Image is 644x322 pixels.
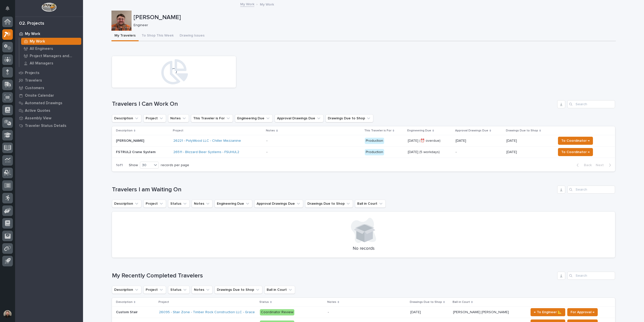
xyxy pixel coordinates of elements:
button: Description [112,114,141,122]
div: 02. Projects [19,21,44,26]
div: Production [365,149,384,155]
a: Traveler Status Details [15,122,83,129]
p: [DATE] [506,149,518,154]
tr: Custom StairCustom Stair 26095 - Stair Zone - Timber Rock Construction LLC - Grace Pressbox Coord... [112,307,615,318]
p: Project [173,128,183,133]
div: Notifications [6,6,13,14]
p: [DATE] (⏰ overdue) [408,139,452,143]
button: Project [143,114,166,122]
a: My Work [15,30,83,38]
h1: Travelers I Can Work On [112,100,555,108]
p: [PERSON_NAME] [116,139,169,143]
p: Active Quotes [25,109,50,113]
p: All Engineers [30,47,53,51]
p: Notes [327,299,336,305]
a: My Work [240,1,254,7]
p: Customers [25,86,44,90]
p: Drawings Due to Shop [506,128,538,133]
a: Projects [15,69,83,77]
p: [PERSON_NAME] [PERSON_NAME] [453,309,510,314]
a: All Engineers [19,45,83,52]
p: - [456,150,502,154]
p: Custom Stair [116,309,139,314]
button: To Shop This Week [139,31,177,41]
p: My Work [25,32,40,36]
a: 26511 - Blizzard Beer Systems - FSUHUL2 [173,150,239,154]
p: [DATE] [410,309,422,314]
a: 26095 - Stair Zone - Timber Rock Construction LLC - Grace Pressbox [159,310,271,314]
p: FSTRUL2 Crane System [116,150,169,154]
span: ← To Engineer 📐 [534,309,562,315]
input: Search [567,272,615,280]
button: Engineering Due [215,200,252,208]
a: Customers [15,84,83,92]
button: Project [143,286,166,294]
button: Notifications [2,3,13,14]
div: 30 [140,163,152,168]
p: [DATE] (5 workdays) [408,150,452,154]
button: Project [143,200,166,208]
button: users-avatar [2,309,13,319]
a: 26221 - PolyWood LLC - Chiller Mezzanine [173,139,241,143]
span: Next [596,163,607,167]
img: Workspace Logo [42,3,56,12]
p: Assembly View [25,116,51,121]
div: - [266,139,267,143]
button: Back [573,163,594,167]
h1: My Recently Completed Travelers [112,272,555,279]
a: Assembly View [15,114,83,122]
h1: Travelers I am Waiting On [112,186,555,193]
p: Project Managers and Engineers [30,54,79,58]
span: To Coordinator → [561,138,590,144]
input: Search [567,186,615,194]
div: Production [365,138,384,144]
button: Notes [192,286,213,294]
input: Search [567,100,615,108]
p: Ball in Court [453,299,470,305]
span: For Approval → [571,309,594,315]
button: Engineering Due [235,114,273,122]
button: Next [594,163,615,167]
a: Onsite Calendar [15,92,83,99]
button: My Travelers [111,31,139,41]
button: This Traveler is For [191,114,233,122]
div: - [328,310,329,314]
p: records per page [161,163,189,167]
div: - [266,150,267,154]
button: Notes [168,114,189,122]
tr: [PERSON_NAME]26221 - PolyWood LLC - Chiller Mezzanine - Production[DATE] (⏰ overdue)[DATE][DATE][... [112,135,615,147]
a: Travelers [15,77,83,84]
a: Automated Drawings [15,99,83,107]
p: Project [158,299,169,305]
a: Active Quotes [15,107,83,114]
p: Description [116,299,133,305]
button: To Coordinator → [558,148,593,156]
button: For Approval → [567,308,598,316]
p: Notes [266,128,275,133]
p: Onsite Calendar [25,93,54,98]
p: Engineer [134,23,612,27]
p: My Work [260,1,274,7]
button: Description [112,286,141,294]
button: To Coordinator → [558,137,593,145]
button: Drawings Due to Shop [305,200,353,208]
p: Show [129,163,138,167]
button: Description [112,200,141,208]
p: No records [118,246,609,252]
p: Description [116,128,133,133]
a: My Work [19,38,83,45]
p: [PERSON_NAME] [134,14,614,21]
button: ← To Engineer 📐 [531,308,565,316]
button: Status [168,200,190,208]
p: Approval Drawings Due [455,128,488,133]
p: Traveler Status Details [25,124,66,128]
button: Approval Drawings Due [254,200,303,208]
a: Project Managers and Engineers [19,52,83,59]
tr: FSTRUL2 Crane System26511 - Blizzard Beer Systems - FSUHUL2 - Production[DATE] (5 workdays)-[DATE... [112,147,615,158]
p: [DATE] [506,138,518,143]
button: Notes [192,200,213,208]
p: This Traveler is For [364,128,391,133]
